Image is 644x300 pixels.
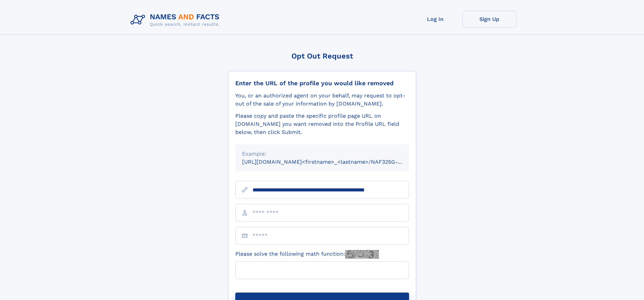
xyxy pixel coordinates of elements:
div: Opt Out Request [228,52,416,60]
a: Log In [408,11,462,27]
a: Sign Up [462,11,517,27]
img: Logo Names and Facts [128,11,225,29]
div: Please copy and paste the specific profile page URL on [DOMAIN_NAME] you want removed into the Pr... [235,112,409,136]
label: Please solve the following math function: [235,250,379,259]
div: You, or an authorized agent on your behalf, may request to opt-out of the sale of your informatio... [235,92,409,108]
small: [URL][DOMAIN_NAME]<firstname>_<lastname>/NAF325G-xxxxxxxx [242,159,422,165]
div: Enter the URL of the profile you would like removed [235,79,409,87]
div: Example: [242,150,402,158]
